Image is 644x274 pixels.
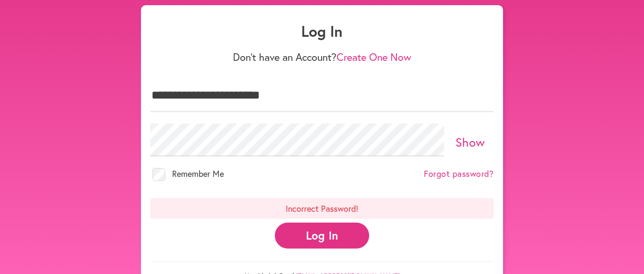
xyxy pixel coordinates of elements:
[455,134,485,150] a: Show
[150,22,494,40] h1: Log In
[150,198,494,219] p: Incorrect Password!
[275,223,369,249] button: Log In
[337,50,411,64] a: Create One Now
[150,51,494,63] p: Don't have an Account?
[424,169,494,179] a: Forgot password?
[172,168,224,179] span: Remember Me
